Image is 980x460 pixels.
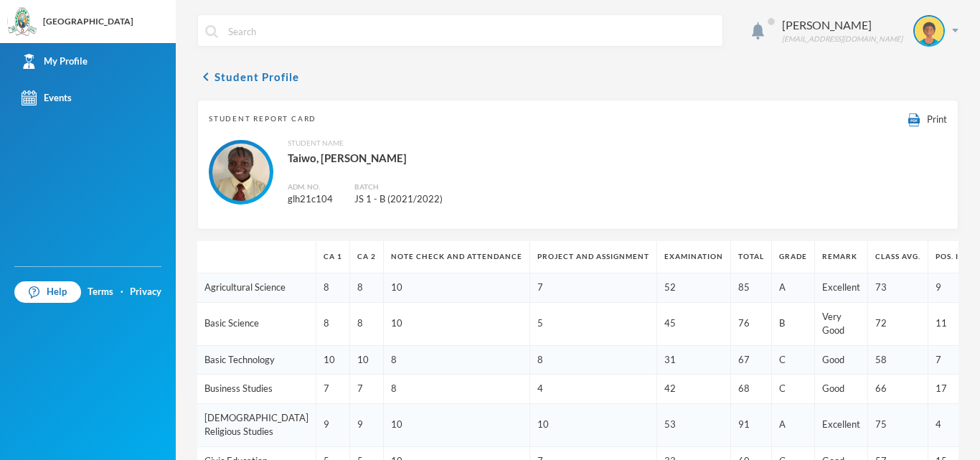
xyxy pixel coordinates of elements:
[197,68,299,85] button: chevron_leftStudent Profile
[316,403,350,446] td: 9
[868,345,928,375] td: 58
[197,375,316,404] td: Business Studies
[354,182,443,192] div: Batch
[384,403,530,446] td: 10
[530,273,657,303] td: 7
[868,375,928,404] td: 66
[868,241,928,273] th: Class Avg.
[197,345,316,375] td: Basic Technology
[782,17,903,34] div: [PERSON_NAME]
[530,403,657,446] td: 10
[316,345,350,375] td: 10
[657,273,731,303] td: 52
[927,113,947,125] span: Print
[43,15,133,28] div: [GEOGRAPHIC_DATA]
[197,273,316,303] td: Agricultural Science
[530,375,657,404] td: 4
[350,273,384,303] td: 8
[384,273,530,303] td: 10
[288,149,486,167] div: Taiwo, [PERSON_NAME]
[384,375,530,404] td: 8
[731,273,772,303] td: 85
[915,17,943,45] img: STUDENT
[384,345,530,375] td: 8
[731,241,772,273] th: Total
[14,281,81,303] a: Help
[316,273,350,303] td: 8
[731,302,772,345] td: 76
[731,375,772,404] td: 68
[350,375,384,404] td: 7
[350,302,384,345] td: 8
[772,403,815,446] td: A
[815,302,868,345] td: Very Good
[657,302,731,345] td: 45
[772,345,815,375] td: C
[657,345,731,375] td: 31
[772,375,815,404] td: C
[815,375,868,404] td: Good
[8,8,37,37] img: logo
[530,241,657,273] th: Project And Assignment
[227,15,715,47] input: Search
[657,403,731,446] td: 53
[384,241,530,273] th: Note Check And Attendance
[530,345,657,375] td: 8
[316,241,350,273] th: CA 1
[815,273,868,303] td: Excellent
[384,302,530,345] td: 10
[815,403,868,446] td: Excellent
[657,241,731,273] th: Examination
[350,403,384,446] td: 9
[868,403,928,446] td: 75
[530,302,657,345] td: 5
[288,138,486,149] div: Student Name
[197,68,215,85] i: chevron_left
[731,345,772,375] td: 67
[316,302,350,345] td: 8
[205,25,218,38] img: search
[657,375,731,404] td: 42
[88,285,113,299] a: Terms
[772,302,815,345] td: B
[731,403,772,446] td: 91
[209,113,316,124] span: Student Report Card
[350,345,384,375] td: 10
[868,273,928,303] td: 73
[772,273,815,303] td: A
[815,345,868,375] td: Good
[354,192,443,207] div: JS 1 - B (2021/2022)
[197,302,316,345] td: Basic Science
[288,182,333,192] div: Adm. No.
[782,34,903,44] div: [EMAIL_ADDRESS][DOMAIN_NAME]
[22,90,72,105] div: Events
[868,302,928,345] td: 72
[197,403,316,446] td: [DEMOGRAPHIC_DATA] Religious Studies
[772,241,815,273] th: Grade
[316,375,350,404] td: 7
[212,144,270,201] img: STUDENT
[288,192,333,207] div: glh21c104
[22,54,88,69] div: My Profile
[130,285,161,299] a: Privacy
[121,285,123,299] div: ·
[350,241,384,273] th: CA 2
[815,241,868,273] th: Remark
